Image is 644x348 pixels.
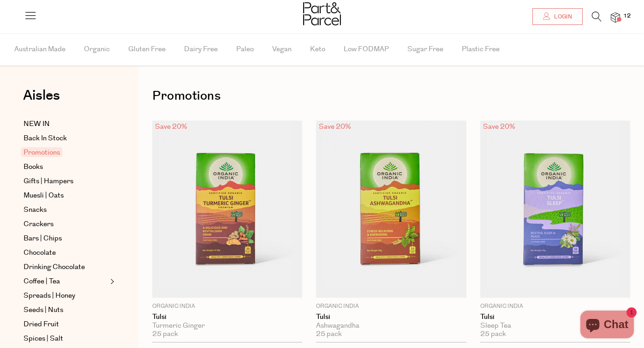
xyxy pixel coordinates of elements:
a: Gifts | Hampers [24,176,107,187]
a: Tulsi [316,313,466,321]
a: Crackers [24,219,107,230]
a: Drinking Chocolate [24,262,107,273]
span: Crackers [24,219,54,230]
a: NEW IN [24,119,107,130]
span: Promotions [21,147,62,157]
span: Books [24,162,43,173]
span: 25 pack [152,330,178,338]
a: Seeds | Nuts [24,305,107,316]
a: Back In Stock [24,133,107,144]
p: Organic India [480,302,630,311]
div: Sleep Tea [480,322,630,330]
a: Promotions [24,147,107,158]
span: NEW IN [24,119,50,130]
a: Tulsi [152,313,302,321]
span: Paleo [236,33,254,66]
img: Tulsi [316,120,466,298]
span: Muesli | Oats [24,190,64,201]
a: Books [24,162,107,173]
span: Australian Made [14,33,66,66]
a: Bars | Chips [24,233,107,244]
span: Dried Fruit [24,319,59,330]
span: 12 [621,12,633,20]
span: Plastic Free [462,33,500,66]
a: Tulsi [480,313,630,321]
div: Turmeric Ginger [152,322,302,330]
img: Part&Parcel [303,2,341,25]
div: Save 20% [480,120,518,133]
span: Drinking Chocolate [24,262,85,273]
a: Chocolate [24,247,107,258]
a: Dried Fruit [24,319,107,330]
span: Back In Stock [24,133,67,144]
a: Aisles [23,89,60,112]
span: Login [552,13,572,21]
span: 25 pack [316,330,342,338]
span: Gifts | Hampers [24,176,73,187]
span: 25 pack [480,330,506,338]
p: Organic India [152,302,302,311]
span: Bars | Chips [24,233,62,244]
span: Dairy Free [184,33,218,66]
span: Spices | Salt [24,333,63,344]
p: Organic India [316,302,466,311]
img: Tulsi [480,120,630,298]
span: Organic [84,33,110,66]
inbox-online-store-chat: Shopify online store chat [578,311,637,341]
a: Muesli | Oats [24,190,107,201]
span: Vegan [272,33,292,66]
button: Expand/Collapse Coffee | Tea [108,276,114,287]
img: Tulsi [152,120,302,298]
span: Spreads | Honey [24,290,75,301]
a: 12 [611,12,620,22]
div: Save 20% [152,120,190,133]
div: Save 20% [316,120,354,133]
h1: Promotions [152,85,630,107]
span: Low FODMAP [344,33,389,66]
span: Snacks [24,204,47,216]
span: Sugar Free [407,33,443,66]
a: Spreads | Honey [24,290,107,301]
a: Snacks [24,204,107,216]
span: Gluten Free [128,33,166,66]
span: Seeds | Nuts [24,305,63,316]
a: Spices | Salt [24,333,107,344]
div: Ashwagandha [316,322,466,330]
a: Login [532,8,583,25]
span: Aisles [23,85,60,106]
span: Chocolate [24,247,56,258]
a: Coffee | Tea [24,276,107,287]
span: Coffee | Tea [24,276,60,287]
span: Keto [310,33,325,66]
